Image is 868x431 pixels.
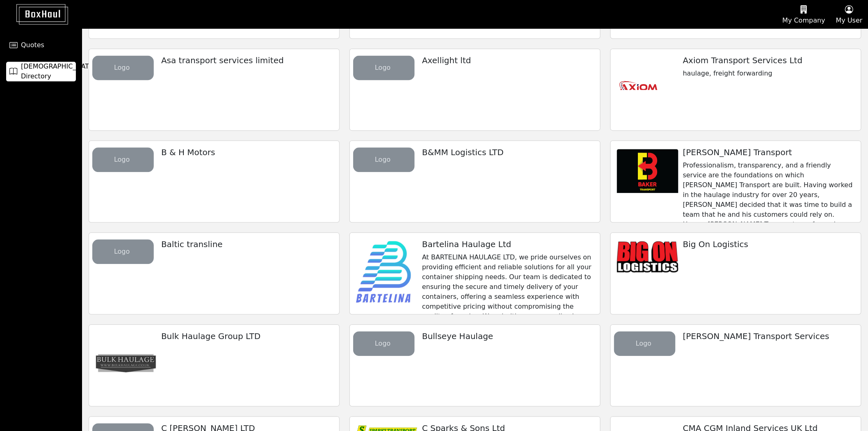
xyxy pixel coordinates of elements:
[353,55,415,80] svg: Placeholder: Image cap
[95,333,157,394] img: ...
[617,57,660,119] img: ...
[422,239,594,249] h5: Bartelina Haulage Ltd
[422,331,594,341] h5: Bullseye Haulage
[6,62,76,81] a: [DEMOGRAPHIC_DATA] Directory
[161,147,333,157] h5: B & H Motors
[4,4,68,25] img: BoxHaul
[375,64,391,71] text: Logo
[636,339,651,347] text: Logo
[422,147,594,157] h5: B&MM Logistics LTD
[831,0,868,28] button: My User
[777,0,831,28] button: My Company
[349,232,601,314] a: ...Bartelina Haulage LtdAt BARTELINA HAULAGE LTD, we pride ourselves on providing efficient and r...
[89,324,340,406] a: ...Bulk Haulage Group LTD
[375,339,391,347] text: Logo
[683,69,854,78] p: haulage, freight forwarding
[614,331,676,356] svg: Placeholder: Image cap
[89,140,340,222] a: Placeholder: Image capB & H Motors
[375,156,391,163] text: Logo
[161,55,333,65] h5: Asa transport services limited
[114,64,130,71] text: Logo
[114,248,130,255] text: Logo
[92,55,154,80] svg: Placeholder: Image cap
[422,55,594,65] h5: Axellight ltd
[610,48,861,131] a: ...Axiom Transport Services Ltdhaulage, freight forwarding
[683,147,854,157] h5: [PERSON_NAME] Transport
[92,239,154,264] svg: Placeholder: Image cap
[21,40,44,50] span: Quotes
[89,48,340,131] a: Placeholder: Image capAsa transport services limited
[617,149,678,193] img: ...
[349,140,601,222] a: Placeholder: Image capB&MM Logistics LTD
[610,232,861,314] a: ...Big On Logistics
[92,147,154,172] svg: Placeholder: Image cap
[356,241,411,303] img: ...
[610,140,861,222] a: ...[PERSON_NAME] TransportProfessionalism, transparency, and a friendly service are the foundatio...
[6,35,76,55] a: Quotes
[349,324,601,406] a: Placeholder: Image capBullseye Haulage
[617,241,678,272] img: ...
[683,239,854,249] h5: Big On Logistics
[161,239,333,249] h5: Baltic transline
[161,331,333,341] h5: Bulk Haulage Group LTD
[114,156,130,163] text: Logo
[683,160,854,328] p: Professionalism, transparency, and a friendly service are the foundations on which [PERSON_NAME] ...
[683,55,854,65] h5: Axiom Transport Services Ltd
[89,232,340,314] a: Placeholder: Image capBaltic transline
[349,48,601,131] a: Placeholder: Image capAxellight ltd
[422,252,594,341] p: At BARTELINA HAULAGE LTD, we pride ourselves on providing efficient and reliable solutions for al...
[353,331,415,356] svg: Placeholder: Image cap
[683,331,854,341] h5: [PERSON_NAME] Transport Services
[610,324,861,406] a: Placeholder: Image cap[PERSON_NAME] Transport Services
[21,62,96,81] span: [DEMOGRAPHIC_DATA] Directory
[353,147,415,172] svg: Placeholder: Image cap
